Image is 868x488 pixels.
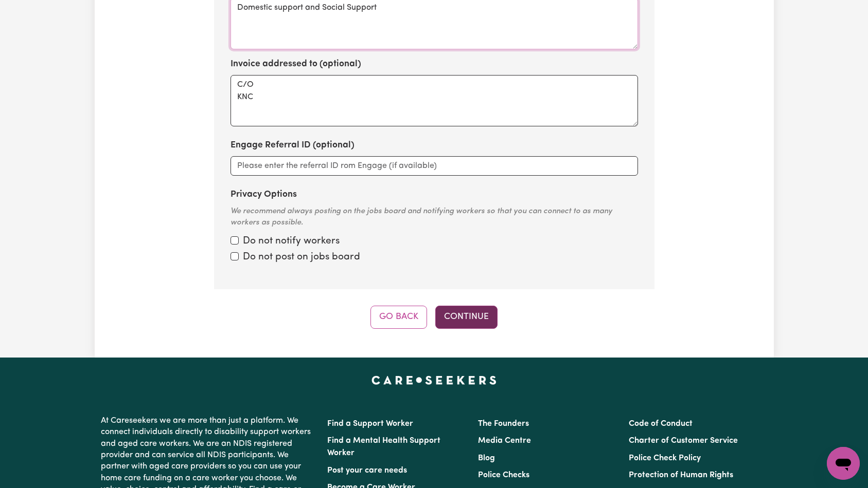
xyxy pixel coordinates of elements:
[629,420,693,428] a: Code of Conduct
[243,234,340,249] label: Do not notify workers
[629,437,738,445] a: Charter of Customer Service
[327,437,440,457] a: Find a Mental Health Support Worker
[827,447,860,480] iframe: Button to launch messaging window
[478,437,531,445] a: Media Centre
[231,58,361,71] label: Invoice addressed to (optional)
[327,466,407,475] a: Post your care needs
[629,454,701,462] a: Police Check Policy
[478,420,529,428] a: The Founders
[629,471,733,479] a: Protection of Human Rights
[231,75,638,126] textarea: C/O KNC
[478,471,529,479] a: Police Checks
[231,139,355,152] label: Engage Referral ID (optional)
[435,306,498,328] button: Continue
[231,206,638,229] div: We recommend always posting on the jobs board and notifying workers so that you can connect to as...
[478,454,495,462] a: Blog
[243,250,360,265] label: Do not post on jobs board
[231,156,638,176] input: Please enter the referral ID rom Engage (if available)
[231,188,297,201] label: Privacy Options
[371,376,497,384] a: Careseekers home page
[370,306,427,328] button: Go Back
[327,420,413,428] a: Find a Support Worker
